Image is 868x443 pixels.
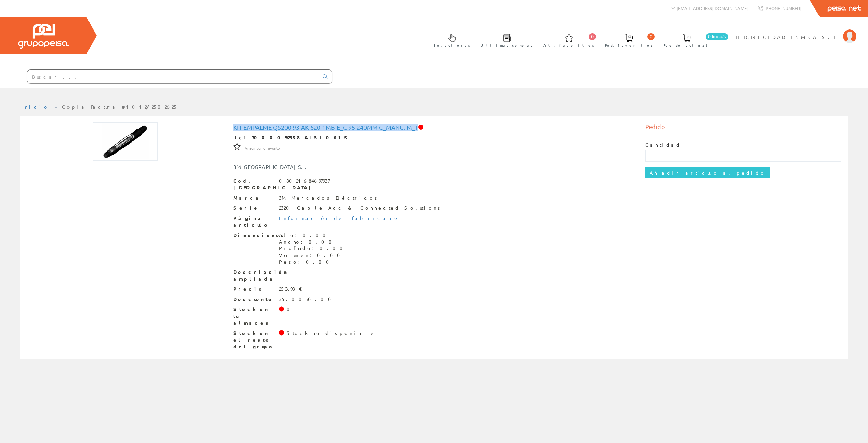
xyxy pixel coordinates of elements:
[233,269,274,282] span: Descripción ampliada
[589,33,596,40] span: 0
[647,33,655,40] span: 0
[245,146,280,151] span: Añadir como favorito
[279,296,335,303] div: 35.00+0.00
[427,28,474,52] a: Selectores
[62,104,178,110] a: Copia Factura #1012/2502625
[543,42,594,49] span: Art. favoritos
[245,145,280,151] a: Añadir como favorito
[233,195,274,201] span: Marca
[645,122,841,135] div: Pedido
[233,215,274,228] span: Página artículo
[233,296,274,303] span: Descuento
[233,205,274,212] span: Serie
[481,42,533,49] span: Últimas compras
[279,195,379,201] div: 3M Mercados Eléctricos
[279,178,330,184] div: 08021684697937
[233,178,274,191] span: Cod. [GEOGRAPHIC_DATA]
[228,163,469,171] div: 3M [GEOGRAPHIC_DATA], S.L.
[736,34,840,40] span: ELECTRICIDAD INMEGA S.L
[287,306,294,313] div: 0
[706,33,728,40] span: 0 línea/s
[279,286,302,293] div: 253,98 €
[233,134,635,141] div: Ref.
[27,70,319,83] input: Buscar ...
[279,259,347,265] div: Peso: 0.00
[605,42,653,49] span: Ped. favoritos
[279,239,347,245] div: Ancho: 0.00
[252,134,349,140] strong: 7000092358 AISL0615
[677,5,748,11] span: [EMAIL_ADDRESS][DOMAIN_NAME]
[736,28,856,35] a: ELECTRICIDAD INMEGA S.L
[434,42,470,49] span: Selectores
[233,330,274,350] span: Stock en el resto del grupo
[645,142,681,148] label: Cantidad
[233,232,274,239] span: Dimensiones
[645,167,770,178] input: Añadir artículo al pedido
[233,124,635,131] h1: Kit empalme Qs200 93-ak 620-1mb-e_c 95-240mm C_mang. M_t
[233,306,274,326] span: Stock en tu almacen
[664,42,710,49] span: Pedido actual
[93,122,158,161] img: Foto artículo Kit empalme Qs200 93-ak 620-1mb-e_c 95-240mm C_mang. M_t (192x113.19605077574)
[20,104,49,110] a: Inicio
[233,286,274,293] span: Precio
[279,245,347,252] div: Profundo: 0.00
[764,5,801,11] span: [PHONE_NUMBER]
[279,205,442,212] div: 2320 Cable Acc & Connected Solutions
[279,232,347,239] div: Alto: 0.00
[279,252,347,259] div: Volumen: 0.00
[279,215,399,221] a: Información del fabricante
[287,330,375,337] div: Stock no disponible
[474,28,536,52] a: Últimas compras
[18,24,69,49] img: Grupo Peisa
